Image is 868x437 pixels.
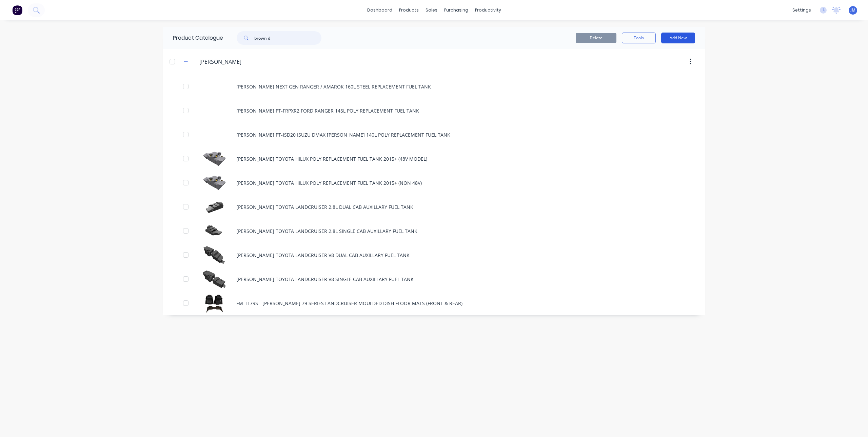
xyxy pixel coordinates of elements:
[441,5,472,15] div: purchasing
[789,5,814,15] div: settings
[163,171,705,195] div: BROWN DAVIS TOYOTA HILUX POLY REPLACEMENT FUEL TANK 2015+ (NON 48V)[PERSON_NAME] TOYOTA HILUX POL...
[850,7,855,13] span: JM
[254,31,321,45] input: Search...
[163,75,705,99] div: [PERSON_NAME] NEXT GEN RANGER / AMAROK 160L STEEL REPLACEMENT FUEL TANK
[163,267,705,291] div: BROWN DAVIS TOYOTA LANDCRUISER V8 SINGLE CAB AUXILLARY FUEL TANK[PERSON_NAME] TOYOTA LANDCRUISER ...
[661,33,695,43] button: Add New
[163,219,705,243] div: BROWN DAVIS TOYOTA LANDCRUISER 2.8L SINGLE CAB AUXILLARY FUEL TANK[PERSON_NAME] TOYOTA LANDCRUISE...
[199,58,280,66] input: Enter category name
[364,5,396,15] a: dashboard
[163,27,223,49] div: Product Catalogue
[163,99,705,123] div: [PERSON_NAME] PT-FRPXR2 FORD RANGER 145L POLY REPLACEMENT FUEL TANK
[12,5,22,15] img: Factory
[163,291,705,315] div: FM-TL79S - BROWN DAVIS 79 SERIES LANDCRUISER MOULDED DISH FLOOR MATS (FRONT & REAR)FM-TL79S - [PE...
[472,5,505,15] div: productivity
[163,195,705,219] div: BROWN DAVIS TOYOTA LANDCRUISER 2.8L DUAL CAB AUXILLARY FUEL TANK[PERSON_NAME] TOYOTA LANDCRUISER ...
[396,5,422,15] div: products
[576,33,616,43] button: Delete
[422,5,441,15] div: sales
[163,147,705,171] div: BROWN DAVIS TOYOTA HILUX POLY REPLACEMENT FUEL TANK 2015+ (48V MODEL)[PERSON_NAME] TOYOTA HILUX P...
[163,243,705,267] div: BROWN DAVIS TOYOTA LANDCRUISER V8 DUAL CAB AUXILLARY FUEL TANK[PERSON_NAME] TOYOTA LANDCRUISER V8...
[163,123,705,147] div: [PERSON_NAME] PT-ISD20 ISUZU DMAX [PERSON_NAME] 140L POLY REPLACEMENT FUEL TANK
[622,33,656,43] button: Tools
